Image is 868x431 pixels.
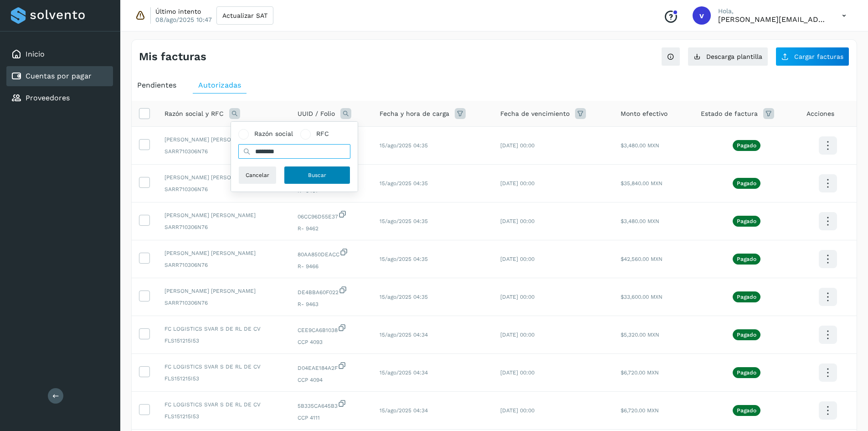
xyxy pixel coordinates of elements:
[164,211,283,219] span: [PERSON_NAME] [PERSON_NAME]
[500,180,534,187] span: [DATE] 00:00
[621,294,663,300] span: $33,600.00 MXN
[164,412,283,421] span: FLS151215I53
[621,407,659,414] span: $6,720.00 MXN
[500,407,534,414] span: [DATE] 00:00
[500,256,534,262] span: [DATE] 00:00
[737,218,756,224] p: Pagado
[500,142,534,149] span: [DATE] 00:00
[737,180,756,187] p: Pagado
[806,109,834,119] span: Acciones
[737,369,756,376] p: Pagado
[621,109,668,119] span: Monto efectivo
[621,256,663,262] span: $42,560.00 MXN
[137,81,176,89] span: Pendientes
[164,173,283,182] span: [PERSON_NAME] [PERSON_NAME]
[500,369,534,376] span: [DATE] 00:00
[380,109,449,119] span: Fecha y hora de carga
[6,66,113,86] div: Cuentas por pagar
[298,248,365,259] span: 80AA850DEACC
[298,109,335,119] span: UUID / Folio
[164,147,283,156] span: SARR710306N76
[26,72,92,80] a: Cuentas por pagar
[164,109,224,119] span: Razón social y RFC
[621,369,659,376] span: $6,720.00 MXN
[298,210,365,221] span: 06CC96D55E37
[621,142,659,149] span: $3,480.00 MXN
[298,323,365,334] span: CEE9CA6B1038
[380,180,428,187] span: 15/ago/2025 04:35
[500,294,534,300] span: [DATE] 00:00
[380,218,428,224] span: 15/ago/2025 04:35
[380,332,428,338] span: 15/ago/2025 04:34
[155,16,212,24] p: 08/ago/2025 10:47
[794,53,843,60] span: Cargar facturas
[737,407,756,414] p: Pagado
[706,53,762,60] span: Descarga plantilla
[380,407,428,414] span: 15/ago/2025 04:34
[298,224,365,233] span: R- 9462
[718,15,827,24] p: victor.romero@fidum.com.mx
[6,88,113,108] div: Proveedores
[380,142,428,149] span: 15/ago/2025 04:35
[164,374,283,383] span: FLS151215I53
[688,47,768,66] button: Descarga plantilla
[380,369,428,376] span: 15/ago/2025 04:34
[164,261,283,269] span: SARR710306N76
[718,7,827,15] p: Hola,
[621,180,663,187] span: $35,840.00 MXN
[621,332,659,338] span: $5,320.00 MXN
[298,286,365,296] span: DE4BBA60F022
[737,142,756,149] p: Pagado
[6,44,113,64] div: Inicio
[164,299,283,307] span: SARR710306N76
[737,332,756,338] p: Pagado
[164,249,283,257] span: [PERSON_NAME] [PERSON_NAME]
[164,400,283,409] span: FC LOGISTICS SVAR S DE RL DE CV
[216,6,273,25] button: Actualizar SAT
[380,294,428,300] span: 15/ago/2025 04:35
[155,7,201,16] p: Último intento
[298,262,365,270] span: R- 9466
[500,218,534,224] span: [DATE] 00:00
[621,218,659,224] span: $3,480.00 MXN
[380,256,428,262] span: 15/ago/2025 04:35
[298,361,365,372] span: D04EAE184A2F
[139,50,206,63] h4: Mis facturas
[298,399,365,410] span: 5B335CA645B3
[298,376,365,384] span: CCP 4094
[164,135,283,144] span: [PERSON_NAME] [PERSON_NAME]
[298,414,365,422] span: CCP 4111
[164,287,283,295] span: [PERSON_NAME] [PERSON_NAME]
[737,294,756,300] p: Pagado
[164,223,283,231] span: SARR710306N76
[298,300,365,308] span: R- 9463
[198,81,241,89] span: Autorizadas
[26,50,45,58] a: Inicio
[164,325,283,333] span: FC LOGISTICS SVAR S DE RL DE CV
[737,256,756,262] p: Pagado
[776,47,849,66] button: Cargar facturas
[500,109,570,119] span: Fecha de vencimiento
[298,338,365,346] span: CCP 4093
[701,109,758,119] span: Estado de factura
[164,363,283,371] span: FC LOGISTICS SVAR S DE RL DE CV
[222,12,267,19] span: Actualizar SAT
[500,332,534,338] span: [DATE] 00:00
[164,185,283,193] span: SARR710306N76
[164,337,283,345] span: FLS151215I53
[26,93,70,102] a: Proveedores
